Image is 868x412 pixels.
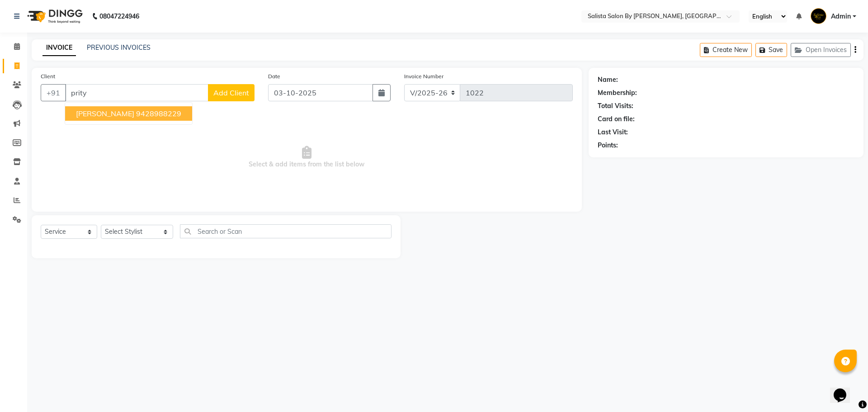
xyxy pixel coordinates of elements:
[791,43,851,57] button: Open Invoices
[700,43,752,57] button: Create New
[831,12,851,21] span: Admin
[136,109,181,118] ngb-highlight: 9428988229
[41,84,66,101] button: +91
[65,84,208,101] input: Search by Name/Mobile/Email/Code
[830,376,859,403] iframe: chat widget
[598,88,637,98] div: Membership:
[598,141,618,150] div: Points:
[41,112,573,203] span: Select & add items from the list below
[268,72,280,81] label: Date
[598,114,635,124] div: Card on file:
[404,72,443,81] label: Invoice Number
[41,72,55,81] label: Client
[213,88,249,97] span: Add Client
[755,43,787,57] button: Save
[598,128,628,137] div: Last Visit:
[598,101,633,111] div: Total Visits:
[42,40,76,56] a: INVOICE
[99,4,139,29] b: 08047224946
[598,75,618,85] div: Name:
[180,224,392,238] input: Search or Scan
[87,43,151,52] a: PREVIOUS INVOICES
[208,84,255,101] button: Add Client
[23,4,85,29] img: logo
[76,109,134,118] span: [PERSON_NAME]
[811,8,826,24] img: Admin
